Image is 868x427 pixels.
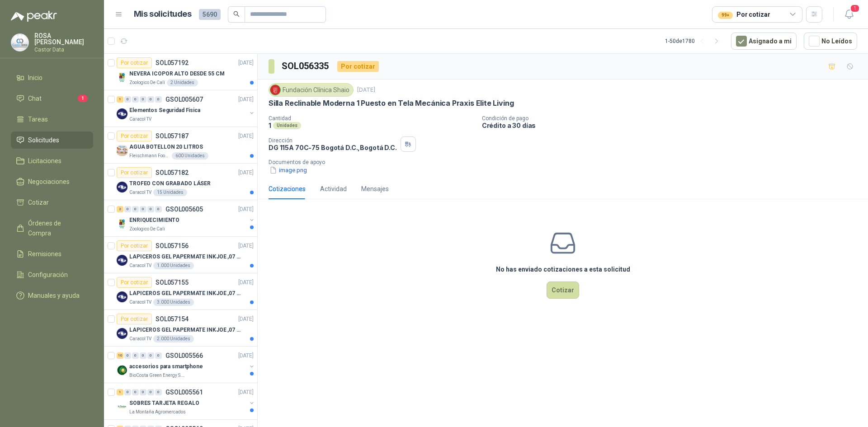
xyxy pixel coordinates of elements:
p: Zoologico De Cali [129,79,165,86]
div: Mensajes [361,184,389,194]
div: Por cotizar [117,131,152,141]
a: Solicitudes [11,131,93,149]
img: Company Logo [117,291,127,302]
p: NEVERA ICOPOR ALTO DESDE 55 CM [129,70,224,78]
p: Fleischmann Foods S.A. [129,152,170,160]
a: 1 0 0 0 0 0 GSOL005561[DATE] Company LogoSOBRES TARJETA REGALOLa Montaña Agromercados [117,387,255,416]
a: Por cotizarSOL057192[DATE] Company LogoNEVERA ICOPOR ALTO DESDE 55 CMZoologico De Cali2 Unidades [104,54,257,90]
a: Tareas [11,111,93,128]
div: 3.000 Unidades [153,299,194,306]
p: Dirección [269,137,397,144]
p: [DATE] [238,315,254,324]
img: Company Logo [117,72,127,83]
div: 0 [147,206,154,212]
p: SOL057182 [156,169,189,176]
div: Unidades [273,122,301,129]
a: Negociaciones [11,173,93,190]
a: Por cotizarSOL057182[DATE] Company LogoTROFEO CON GRABADO LÁSERCaracol TV15 Unidades [104,164,257,200]
div: 99+ [718,12,733,19]
div: Por cotizar [117,314,152,324]
div: 0 [124,96,131,103]
img: Company Logo [11,34,28,51]
div: 0 [132,389,139,395]
h1: Mis solicitudes [134,8,192,21]
p: Castor Data [34,47,93,52]
span: 1 [78,95,88,102]
a: Por cotizarSOL057156[DATE] Company LogoLAPICEROS GEL PAPERMATE INKJOE ,07 1 LOGO 1 TINTACaracol T... [104,237,257,273]
div: 1 [117,96,123,103]
p: Crédito a 30 días [482,122,864,129]
div: 600 Unidades [172,152,208,160]
div: Por cotizar [117,240,152,251]
div: Por cotizar [117,277,152,288]
button: Asignado a mi [731,33,797,50]
img: Company Logo [117,401,127,412]
span: Chat [28,94,42,103]
img: Company Logo [117,255,127,266]
p: SOL057156 [156,243,189,249]
p: [DATE] [238,352,254,360]
button: image.png [269,165,308,175]
div: 1 [117,389,123,395]
div: 0 [140,352,146,359]
span: Remisiones [28,249,61,259]
p: accesorios para smartphone [129,362,203,371]
div: 0 [140,206,146,212]
span: Inicio [28,73,42,83]
div: Por cotizar [337,61,379,72]
p: 1 [269,122,271,129]
div: 0 [132,352,139,359]
div: 0 [140,389,146,395]
div: 0 [155,96,162,103]
div: Por cotizar [718,9,770,19]
p: Caracol TV [129,189,151,196]
p: ROSA [PERSON_NAME] [34,33,93,45]
div: 0 [155,206,162,212]
p: [DATE] [238,95,254,104]
p: Caracol TV [129,116,151,123]
div: 0 [132,206,139,212]
div: 0 [155,389,162,395]
img: Logo peakr [11,11,57,22]
div: 0 [124,206,131,212]
h3: SOL056335 [282,59,330,73]
p: Condición de pago [482,115,864,122]
span: Licitaciones [28,156,61,166]
a: Chat1 [11,90,93,107]
span: Solicitudes [28,135,59,145]
div: 0 [132,96,139,103]
div: Cotizaciones [269,184,306,194]
p: Elementos Seguridad Fisica [129,106,200,115]
img: Company Logo [117,328,127,339]
img: Company Logo [117,108,127,119]
p: Caracol TV [129,335,151,343]
p: Cantidad [269,115,475,122]
p: La Montaña Agromercados [129,408,186,416]
span: search [233,11,240,17]
div: 0 [147,96,154,103]
span: Negociaciones [28,177,70,187]
a: Por cotizarSOL057155[DATE] Company LogoLAPICEROS GEL PAPERMATE INKJOE ,07 1 LOGO 1 TINTACaracol T... [104,273,257,310]
button: 1 [841,6,857,23]
div: Fundación Clínica Shaio [269,83,354,97]
p: ENRIQUECIMIENTO [129,216,179,225]
span: Manuales y ayuda [28,291,80,300]
span: Configuración [28,270,68,280]
div: 0 [147,389,154,395]
a: Remisiones [11,245,93,263]
p: SOBRES TARJETA REGALO [129,399,199,408]
div: 15 Unidades [153,189,187,196]
div: 1.000 Unidades [153,262,194,269]
p: TROFEO CON GRABADO LÁSER [129,179,211,188]
a: Inicio [11,69,93,86]
div: 0 [124,389,131,395]
img: Company Logo [117,365,127,375]
a: Configuración [11,266,93,283]
a: Por cotizarSOL057154[DATE] Company LogoLAPICEROS GEL PAPERMATE INKJOE ,07 1 LOGO 1 TINTACaracol T... [104,310,257,347]
a: 2 0 0 0 0 0 GSOL005605[DATE] Company LogoENRIQUECIMIENTOZoologico De Cali [117,204,255,233]
p: SOL057192 [156,60,189,66]
p: [DATE] [238,205,254,214]
p: Zoologico De Cali [129,225,165,233]
p: SOL057155 [156,279,189,286]
span: 1 [850,4,860,13]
